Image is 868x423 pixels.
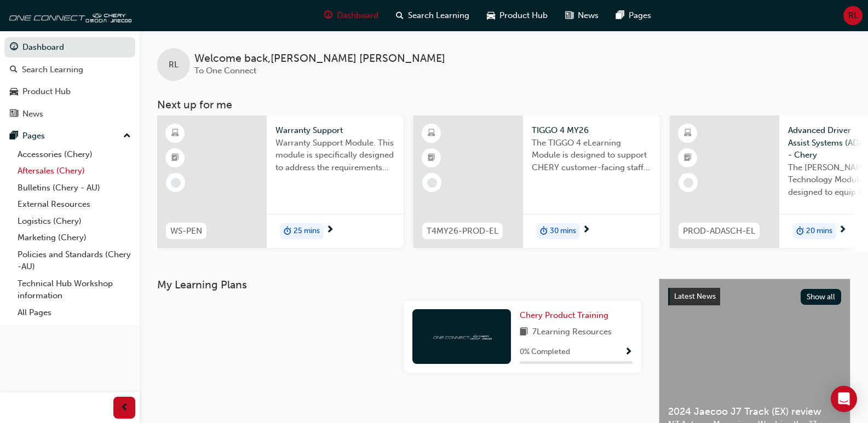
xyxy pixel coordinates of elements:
span: prev-icon [120,401,129,415]
a: news-iconNews [556,4,607,27]
span: Dashboard [337,9,378,22]
span: Search Learning [408,9,469,22]
span: search-icon [10,65,18,75]
a: Product Hub [4,82,135,102]
span: learningRecordVerb_NONE-icon [427,178,437,188]
div: News [22,108,43,120]
span: learningResourceType_ELEARNING-icon [684,126,692,141]
span: 7 Learning Resources [532,326,612,339]
span: pages-icon [10,131,18,141]
button: Pages [4,126,135,146]
a: News [4,104,135,124]
span: News [578,9,599,22]
span: Warranty Support Module. This module is specifically designed to address the requirements and pro... [275,137,395,174]
span: Product Hub [499,9,548,22]
span: Welcome back , [PERSON_NAME] [PERSON_NAME] [194,53,445,65]
span: Latest News [674,292,716,301]
span: Pages [629,9,651,22]
a: Bulletins (Chery - AU) [13,179,135,196]
span: duration-icon [284,224,291,239]
a: search-iconSearch Learning [387,4,478,27]
a: Accessories (Chery) [13,146,135,163]
a: pages-iconPages [607,4,660,27]
span: TIGGO 4 MY26 [532,124,651,137]
span: RL [848,9,858,22]
div: Open Intercom Messenger [831,386,857,412]
span: 25 mins [294,225,320,237]
a: All Pages [13,304,135,321]
span: To One Connect [194,66,256,76]
span: duration-icon [540,224,548,239]
a: T4MY26-PROD-ELTIGGO 4 MY26The TIGGO 4 eLearning Module is designed to support CHERY customer-faci... [413,115,660,248]
h3: Next up for me [140,98,868,111]
span: PROD-ADASCH-EL [683,225,755,237]
span: guage-icon [324,9,332,22]
span: book-icon [520,326,528,339]
button: Show all [801,289,842,305]
div: Product Hub [22,85,71,98]
a: Policies and Standards (Chery -AU) [13,246,135,275]
a: Search Learning [4,60,135,80]
a: Marketing (Chery) [13,229,135,246]
span: 30 mins [550,225,576,237]
span: booktick-icon [684,151,692,165]
a: Aftersales (Chery) [13,163,135,179]
a: Logistics (Chery) [13,213,135,230]
span: Warranty Support [275,124,395,137]
span: The TIGGO 4 eLearning Module is designed to support CHERY customer-facing staff with the product ... [532,137,651,174]
div: Search Learning [22,63,83,76]
span: pages-icon [616,9,624,22]
span: learningRecordVerb_NONE-icon [683,178,693,188]
span: WS-PEN [170,225,202,237]
span: Chery Product Training [520,310,608,320]
span: next-icon [838,225,847,235]
span: T4MY26-PROD-EL [427,225,498,237]
img: oneconnect [5,4,131,26]
a: Technical Hub Workshop information [13,275,135,304]
span: booktick-icon [428,151,435,165]
span: Show Progress [624,347,633,357]
span: news-icon [10,109,18,119]
a: WS-PENWarranty SupportWarranty Support Module. This module is specifically designed to address th... [157,115,404,248]
span: learningResourceType_ELEARNING-icon [171,126,179,141]
div: Pages [22,130,45,142]
a: Dashboard [4,37,135,57]
span: guage-icon [10,43,18,53]
span: 20 mins [806,225,832,237]
span: learningResourceType_ELEARNING-icon [428,126,435,141]
button: Show Progress [624,345,633,359]
span: search-icon [396,9,404,22]
h3: My Learning Plans [157,279,641,291]
a: External Resources [13,196,135,213]
span: duration-icon [796,224,804,239]
a: guage-iconDashboard [315,4,387,27]
span: next-icon [582,225,590,235]
a: Latest NewsShow all [668,288,841,305]
span: RL [169,59,179,71]
img: oneconnect [432,331,492,341]
button: RL [843,6,863,25]
a: Chery Product Training [520,309,613,322]
span: booktick-icon [171,151,179,165]
span: 2024 Jaecoo J7 Track (EX) review [668,405,841,418]
span: next-icon [326,225,334,235]
span: car-icon [487,9,495,22]
a: car-iconProduct Hub [478,4,556,27]
span: 0 % Completed [520,346,570,358]
span: car-icon [10,87,18,97]
button: DashboardSearch LearningProduct HubNews [4,35,135,126]
span: up-icon [123,129,131,143]
span: learningRecordVerb_NONE-icon [171,178,181,188]
span: news-icon [565,9,573,22]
